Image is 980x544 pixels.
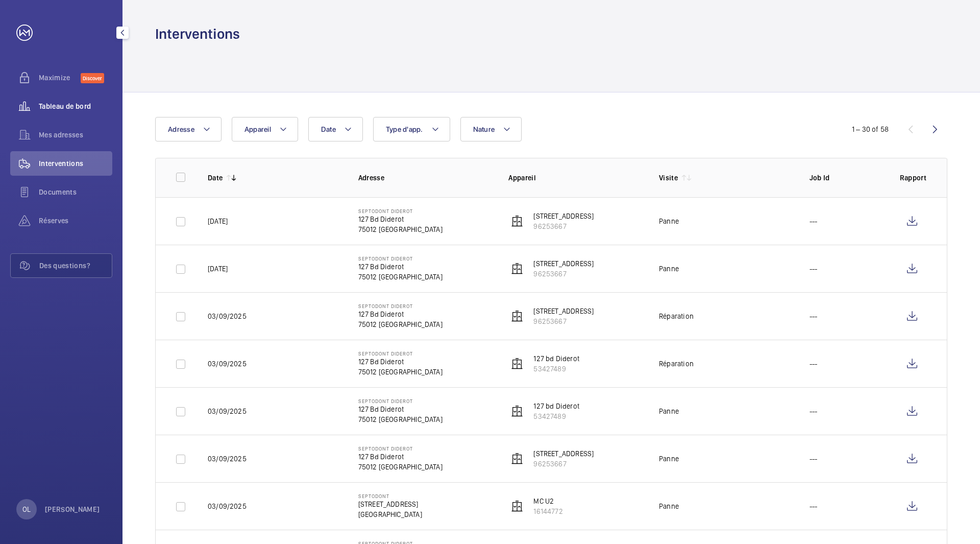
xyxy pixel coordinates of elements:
p: --- [810,359,818,369]
p: 96253667 [533,316,594,326]
p: [STREET_ADDRESS] [533,306,594,316]
p: 03/09/2025 [208,359,247,369]
p: 127 Bd Diderot [358,404,443,414]
p: Septodont DIDEROT [358,303,443,309]
p: Job Id [810,173,884,183]
p: Septodont DIDEROT [358,445,443,452]
button: Appareil [232,117,298,141]
span: Type d'app. [386,125,423,133]
p: Visite [659,173,678,183]
p: [DATE] [208,216,228,226]
p: 03/09/2025 [208,454,247,464]
button: Adresse [155,117,222,141]
p: --- [810,264,818,274]
p: 127 Bd Diderot [358,309,443,319]
div: 1 – 30 of 58 [852,124,889,134]
button: Nature [460,117,522,141]
p: 96253667 [533,221,594,231]
p: 16144772 [533,506,562,516]
p: [STREET_ADDRESS] [533,258,594,269]
div: Panne [659,406,679,416]
p: OL [22,504,31,514]
p: Date [208,173,223,183]
p: --- [810,454,818,464]
p: [GEOGRAPHIC_DATA] [358,509,422,519]
p: MC U2 [533,496,562,506]
p: [DATE] [208,264,228,274]
button: Type d'app. [373,117,450,141]
img: elevator.svg [511,453,523,465]
span: Réserves [39,216,112,226]
p: 53427489 [533,411,579,421]
p: 127 Bd Diderot [358,357,443,367]
p: Septodont DIDEROT [358,398,443,404]
p: Septodont DIDEROT [358,255,443,262]
div: Panne [659,501,679,511]
p: 127 Bd Diderot [358,452,443,462]
p: 75012 [GEOGRAPHIC_DATA] [358,462,443,472]
img: elevator.svg [511,500,523,512]
p: --- [810,311,818,321]
span: Mes adresses [39,130,112,140]
p: 53427489 [533,364,579,374]
div: Panne [659,264,679,274]
p: 75012 [GEOGRAPHIC_DATA] [358,224,443,234]
p: 75012 [GEOGRAPHIC_DATA] [358,367,443,377]
span: Des questions? [39,261,112,271]
p: Septodont DIDEROT [358,208,443,214]
span: Tableau de bord [39,101,112,111]
h1: Interventions [155,25,240,43]
p: 75012 [GEOGRAPHIC_DATA] [358,272,443,282]
p: [PERSON_NAME] [45,504,100,514]
p: Septodont [358,493,422,499]
p: 75012 [GEOGRAPHIC_DATA] [358,414,443,424]
span: Appareil [244,125,271,133]
p: 03/09/2025 [208,406,247,416]
p: [STREET_ADDRESS] [358,499,422,509]
p: 96253667 [533,269,594,279]
div: Réparation [659,359,694,369]
p: 75012 [GEOGRAPHIC_DATA] [358,319,443,329]
span: Adresse [168,125,194,133]
p: Rapport [900,173,926,183]
p: --- [810,216,818,226]
span: Interventions [39,158,112,169]
span: Nature [473,125,495,133]
span: Documents [39,187,112,197]
p: 127 Bd Diderot [358,214,443,224]
p: [STREET_ADDRESS] [533,211,594,221]
img: elevator.svg [511,358,523,370]
p: 96253667 [533,459,594,469]
p: 03/09/2025 [208,501,247,511]
div: Réparation [659,311,694,321]
p: --- [810,406,818,416]
p: Septodont DIDEROT [358,350,443,357]
div: Panne [659,216,679,226]
p: 03/09/2025 [208,311,247,321]
p: Appareil [508,173,643,183]
div: Panne [659,454,679,464]
img: elevator.svg [511,215,523,227]
img: elevator.svg [511,405,523,417]
span: Date [321,125,336,133]
p: 127 bd Diderot [533,401,579,411]
p: 127 bd Diderot [533,353,579,364]
button: Date [308,117,363,141]
p: [STREET_ADDRESS] [533,448,594,459]
img: elevator.svg [511,310,523,322]
p: 127 Bd Diderot [358,262,443,272]
span: Maximize [39,73,81,83]
img: elevator.svg [511,263,523,275]
p: --- [810,501,818,511]
p: Adresse [358,173,493,183]
span: Discover [81,73,104,83]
